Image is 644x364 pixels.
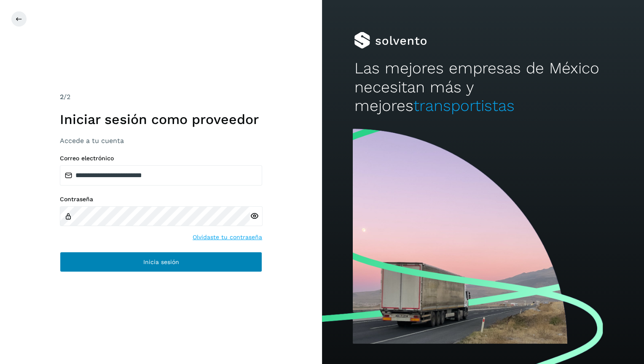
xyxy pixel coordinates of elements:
label: Correo electrónico [60,155,262,162]
span: 2 [60,93,64,101]
div: /2 [60,92,262,102]
a: Olvidaste tu contraseña [193,233,262,242]
label: Contraseña [60,196,262,203]
h2: Las mejores empresas de México necesitan más y mejores [354,59,612,115]
h1: Iniciar sesión como proveedor [60,111,262,127]
h3: Accede a tu cuenta [60,137,262,145]
button: Inicia sesión [60,252,262,272]
span: transportistas [413,97,514,115]
span: Inicia sesión [143,259,179,265]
